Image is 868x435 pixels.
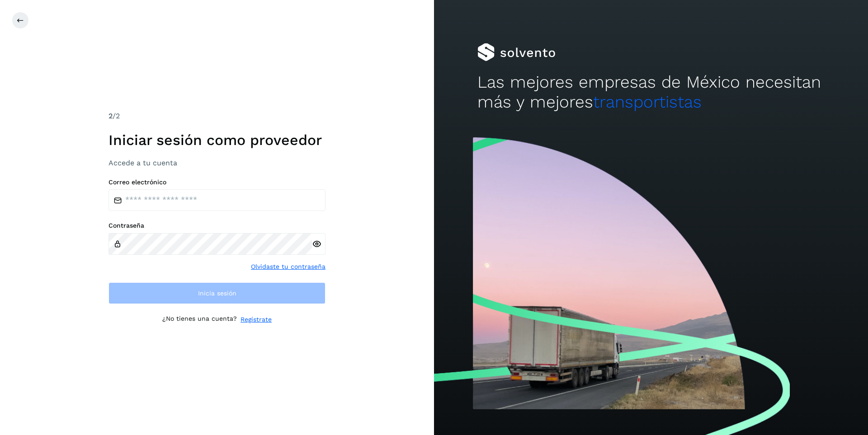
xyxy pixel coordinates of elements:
[241,315,272,324] a: Regístrate
[108,112,113,120] span: 2
[162,315,237,324] p: ¿No tienes una cuenta?
[108,178,325,186] label: Correo electrónico
[477,72,825,112] h2: Las mejores empresas de México necesitan más y mejores
[251,262,325,271] a: Olvidaste tu contraseña
[108,222,325,229] label: Contraseña
[108,282,325,304] button: Inicia sesión
[198,290,236,296] span: Inicia sesión
[593,92,702,112] span: transportistas
[108,111,325,122] div: /2
[108,159,325,167] h3: Accede a tu cuenta
[108,131,325,149] h1: Iniciar sesión como proveedor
